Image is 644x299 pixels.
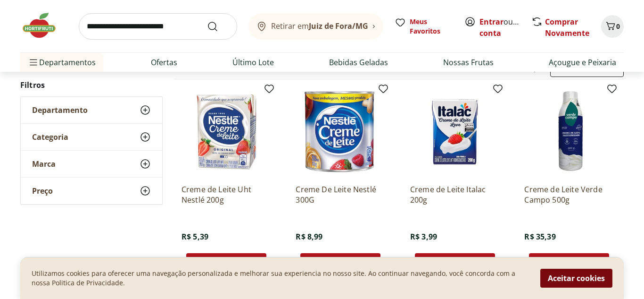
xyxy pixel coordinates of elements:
a: Creme de Leite Italac 200g [410,184,500,205]
a: Criar conta [479,17,531,38]
img: Creme De Leite Nestlé 300G [296,87,385,177]
button: Carrinho [601,15,624,38]
span: Meus Favoritos [410,17,453,36]
span: R$ 8,99 [296,231,322,242]
h2: Filtros [20,76,163,94]
a: Creme De Leite Nestlé 300G [296,184,385,205]
span: Categoria [32,132,68,142]
a: Comprar Novamente [545,17,589,38]
button: Aceitar cookies [540,269,612,288]
img: Creme de Leite Italac 200g [410,87,500,177]
img: Creme de Leite Uht Nestlé 200g [182,87,271,177]
span: R$ 3,99 [410,231,437,242]
a: Meus Favoritos [395,17,453,36]
a: Creme de Leite Verde Campo 500g [524,184,614,205]
a: Açougue e Peixaria [549,57,616,68]
button: Adicionar [529,253,609,272]
b: Juiz de Fora/MG [309,21,368,31]
button: Retirar emJuiz de Fora/MG [248,13,383,40]
span: Marca [32,159,56,169]
img: Creme de Leite Verde Campo 500g [524,87,614,177]
span: R$ 35,39 [524,231,555,242]
span: Preço [32,186,53,196]
button: Submit Search [207,21,230,32]
span: Departamento [32,105,88,115]
span: Retirar em [271,22,368,30]
a: Bebidas Geladas [329,57,388,68]
button: Adicionar [300,253,380,272]
a: Nossas Frutas [443,57,494,68]
button: Menu [28,51,39,74]
button: Adicionar [186,253,266,272]
input: search [79,13,237,40]
span: R$ 5,39 [182,231,208,242]
span: Departamentos [28,51,96,74]
button: Adicionar [415,253,495,272]
a: Entrar [479,17,504,27]
a: Ofertas [151,57,177,68]
a: Creme de Leite Uht Nestlé 200g [182,184,271,205]
button: Preço [21,178,162,204]
span: ou [479,16,521,39]
button: Categoria [21,124,162,150]
button: Departamento [21,97,162,123]
img: Hortifruti [20,11,67,40]
a: Último Lote [232,57,274,68]
button: Marca [21,151,162,177]
p: Utilizamos cookies para oferecer uma navegação personalizada e melhorar sua experiencia no nosso ... [32,269,529,288]
span: 0 [616,22,620,31]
